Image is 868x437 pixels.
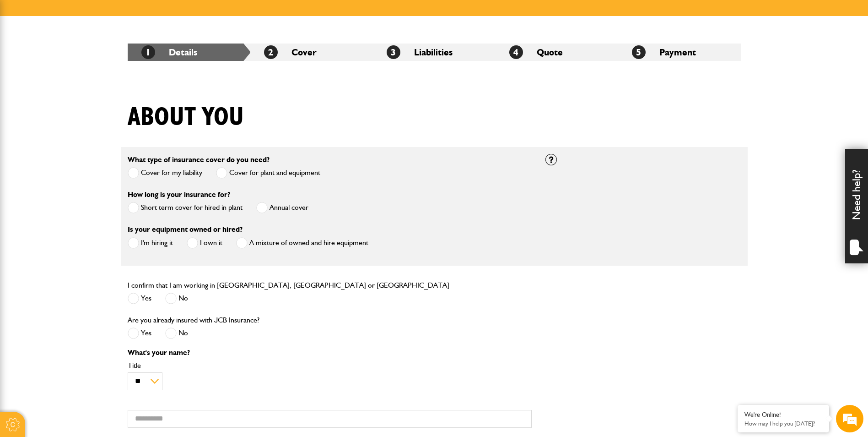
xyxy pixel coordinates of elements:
[128,191,230,198] label: How long is your insurance for?
[12,166,167,274] textarea: Type your message and hit 'Enter'
[250,44,373,61] li: Cover
[128,349,532,356] p: What's your name?
[12,112,167,132] input: Enter your email address
[16,51,38,64] img: d_20077148190_company_1631870298795_20077148190
[128,202,243,213] label: Short term cover for hired in plant
[124,282,166,295] em: Start Chat
[128,102,244,133] h1: About you
[216,167,320,179] label: Cover for plant and equipment
[12,139,167,159] input: Enter your phone number
[373,44,496,61] li: Liabilities
[128,362,532,369] label: Title
[141,45,155,59] span: 1
[187,237,222,249] label: I own it
[845,149,868,263] div: Need help?
[496,44,618,61] li: Quote
[618,44,741,61] li: Payment
[744,411,822,419] div: We're Online!
[256,202,308,213] label: Annual cover
[128,317,259,324] label: Are you already insured with JCB Insurance?
[264,45,278,59] span: 2
[509,45,523,59] span: 4
[128,44,250,61] li: Details
[48,51,154,63] div: Chat with us now
[128,293,151,304] label: Yes
[128,328,151,339] label: Yes
[387,45,400,59] span: 3
[165,328,188,339] label: No
[128,226,243,233] label: Is your equipment owned or hired?
[128,237,173,249] label: I'm hiring it
[12,85,167,105] input: Enter your last name
[128,156,270,164] label: What type of insurance cover do you need?
[128,167,202,179] label: Cover for my liability
[165,293,188,304] label: No
[128,282,449,289] label: I confirm that I am working in [GEOGRAPHIC_DATA], [GEOGRAPHIC_DATA] or [GEOGRAPHIC_DATA]
[632,45,646,59] span: 5
[236,237,368,249] label: A mixture of owned and hire equipment
[150,5,172,27] div: Minimize live chat window
[744,420,822,427] p: How may I help you today?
